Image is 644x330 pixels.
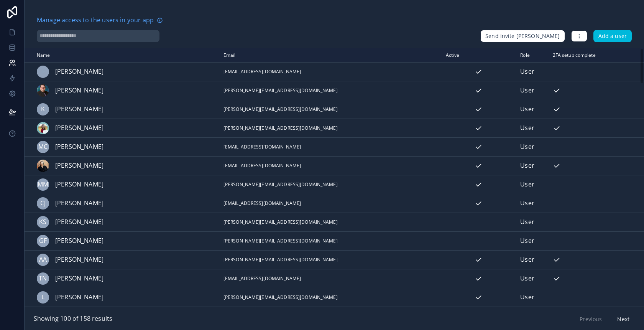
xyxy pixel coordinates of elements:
span: User [520,180,534,190]
td: [EMAIL_ADDRESS][DOMAIN_NAME] [219,156,441,175]
span: User [520,104,534,114]
span: KS [39,217,46,227]
span: [PERSON_NAME] [55,255,103,265]
span: [PERSON_NAME] [55,180,103,190]
span: MC [38,142,48,152]
button: Add a user [593,30,632,42]
span: User [520,67,534,77]
th: Email [219,48,441,63]
th: Name [25,48,219,63]
span: User [520,142,534,152]
td: [PERSON_NAME][EMAIL_ADDRESS][DOMAIN_NAME] [219,288,441,307]
span: [PERSON_NAME] [55,274,103,284]
span: [PERSON_NAME] [55,198,103,208]
span: [PERSON_NAME] [55,104,103,114]
th: Role [516,48,548,63]
td: [PERSON_NAME][EMAIL_ADDRESS][DOMAIN_NAME] [219,307,441,325]
span: CJ [40,198,46,208]
td: [PERSON_NAME][EMAIL_ADDRESS][DOMAIN_NAME] [219,81,441,100]
span: K [41,104,45,114]
a: Manage access to the users in your app [37,15,163,25]
button: Next [612,313,635,326]
span: Manage access to the users in your app [37,15,154,25]
span: [PERSON_NAME] [55,161,103,171]
span: User [520,123,534,133]
span: GF [39,236,47,246]
td: [PERSON_NAME][EMAIL_ADDRESS][DOMAIN_NAME] [219,250,441,269]
span: MM [38,180,48,190]
td: [EMAIL_ADDRESS][DOMAIN_NAME] [219,269,441,288]
span: User [520,255,534,265]
span: [PERSON_NAME] [55,236,103,246]
span: [PERSON_NAME] [55,86,103,96]
th: Active [441,48,516,63]
span: User [520,292,534,302]
td: [PERSON_NAME][EMAIL_ADDRESS][DOMAIN_NAME] [219,100,441,119]
span: [PERSON_NAME] [55,123,103,133]
span: User [520,198,534,208]
span: User [520,86,534,96]
td: [EMAIL_ADDRESS][DOMAIN_NAME] [219,137,441,156]
td: [PERSON_NAME][EMAIL_ADDRESS][DOMAIN_NAME] [219,213,441,231]
th: 2FA setup complete [548,48,621,63]
span: AA [39,255,47,265]
span: [PERSON_NAME] [55,142,103,152]
span: User [520,161,534,171]
td: [PERSON_NAME][EMAIL_ADDRESS][DOMAIN_NAME] [219,119,441,137]
span: User [520,274,534,284]
span: [PERSON_NAME] [55,67,103,77]
span: User [520,217,534,227]
span: [PERSON_NAME] [55,217,103,227]
td: [PERSON_NAME][EMAIL_ADDRESS][DOMAIN_NAME] [219,175,441,194]
span: TN [39,274,47,284]
td: [PERSON_NAME][EMAIL_ADDRESS][DOMAIN_NAME] [219,231,441,250]
span: User [520,236,534,246]
span: L [41,292,44,302]
div: scrollable content [25,48,644,308]
span: [PERSON_NAME] [55,292,103,302]
span: Showing 100 of 158 results [34,314,112,324]
td: [EMAIL_ADDRESS][DOMAIN_NAME] [219,194,441,213]
button: Send invite [PERSON_NAME] [480,30,565,42]
td: [EMAIL_ADDRESS][DOMAIN_NAME] [219,62,441,81]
